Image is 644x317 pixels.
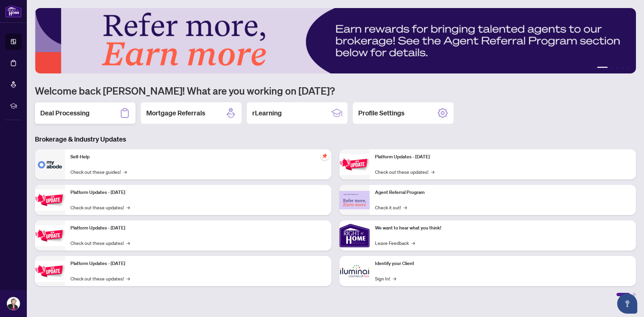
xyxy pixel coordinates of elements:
h2: Profile Settings [358,108,405,118]
p: Platform Updates - [DATE] [70,260,326,267]
h2: rLearning [252,108,282,118]
img: Self-Help [35,149,65,179]
img: Platform Updates - July 21, 2025 [35,225,65,246]
p: Self-Help [70,153,326,161]
img: logo [5,5,21,17]
a: Check it out!→ [375,204,407,211]
a: Check out these guides!→ [70,168,127,175]
a: Check out these updates!→ [70,204,130,211]
span: → [126,239,130,247]
img: Identify your Client [339,256,370,286]
h3: Brokerage & Industry Updates [35,135,636,144]
p: Agent Referral Program [375,189,631,196]
a: Check out these updates!→ [70,239,130,247]
span: → [431,168,434,175]
a: Leave Feedback→ [375,239,415,247]
span: → [412,239,415,247]
p: Identify your Client [375,260,631,267]
button: 5 [621,67,624,69]
img: Platform Updates - September 16, 2025 [35,190,65,211]
button: Open asap [617,294,637,314]
p: Platform Updates - [DATE] [70,224,326,232]
img: Platform Updates - June 23, 2025 [339,154,370,175]
a: Check out these updates!→ [375,168,434,175]
span: → [123,168,127,175]
a: Check out these updates!→ [70,275,130,282]
img: Slide 1 [35,8,636,73]
img: We want to hear what you think! [339,220,370,251]
p: We want to hear what you think! [375,224,631,232]
button: 4 [616,67,619,69]
p: Platform Updates - [DATE] [70,189,326,196]
span: → [393,275,396,282]
a: Sign In!→ [375,275,396,282]
span: → [126,275,130,282]
button: 6 [627,67,629,69]
h1: Welcome back [PERSON_NAME]! What are you working on [DATE]? [35,84,636,97]
span: → [126,204,130,211]
img: Profile Icon [7,297,20,310]
button: 1 [592,67,594,69]
p: Platform Updates - [DATE] [375,153,631,161]
img: Platform Updates - July 8, 2025 [35,261,65,282]
span: → [404,204,407,211]
button: 2 [597,67,608,69]
img: Agent Referral Program [339,191,370,209]
h2: Mortgage Referrals [146,108,205,118]
button: 3 [610,67,613,69]
h2: Deal Processing [40,108,90,118]
span: pushpin [321,152,329,160]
